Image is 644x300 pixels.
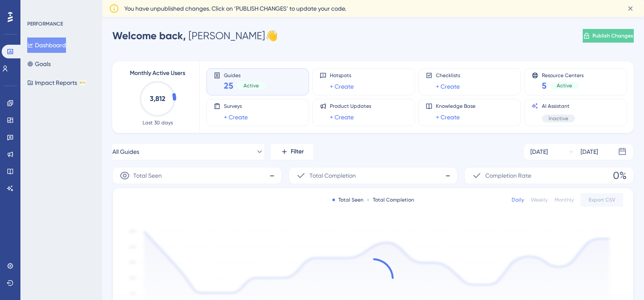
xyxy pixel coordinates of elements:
a: + Create [330,81,354,92]
button: Export CSV [581,193,623,207]
button: All Guides [112,143,264,160]
span: Total Completion [309,170,356,181]
div: [PERSON_NAME] 👋 [112,29,278,43]
span: 0% [613,169,627,182]
span: Monthly Active Users [130,68,185,78]
button: Publish Changes [583,29,634,43]
span: Guides [224,72,266,78]
text: 3,812 [150,95,165,103]
div: BETA [79,81,86,85]
span: Inactive [549,115,568,122]
span: You have unpublished changes. Click on ‘PUBLISH CHANGES’ to update your code. [124,3,346,14]
span: Checklists [436,72,460,79]
span: - [445,169,450,182]
div: PERFORMANCE [27,20,63,27]
div: Total Completion [367,196,414,203]
span: Last 30 days [143,119,173,126]
a: + Create [436,81,460,92]
a: + Create [436,112,460,122]
span: Hotspots [330,72,354,79]
div: [DATE] [581,147,598,157]
span: Resource Centers [542,72,584,78]
span: Active [557,82,572,89]
span: 25 [224,80,233,92]
button: Filter [271,143,313,160]
span: Active [243,82,259,89]
button: Goals [27,56,51,72]
span: Surveys [224,103,248,110]
span: Product Updates [330,103,371,110]
span: Completion Rate [485,170,531,181]
button: Impact ReportsBETA [27,75,86,90]
span: Welcome back, [112,29,186,42]
span: All Guides [112,147,139,157]
div: [DATE] [530,147,548,157]
div: Monthly [555,196,574,203]
span: - [269,169,275,182]
button: Dashboard [27,37,66,53]
span: AI Assistant [542,103,575,110]
span: Export CSV [589,196,615,203]
a: + Create [224,112,248,122]
div: Total Seen [332,196,364,203]
span: Publish Changes [592,32,633,39]
span: Knowledge Base [436,103,475,110]
span: Filter [291,147,304,157]
a: + Create [330,112,354,122]
div: Daily [512,196,524,203]
span: Total Seen [133,170,162,181]
div: Weekly [531,196,548,203]
span: 5 [542,80,547,92]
